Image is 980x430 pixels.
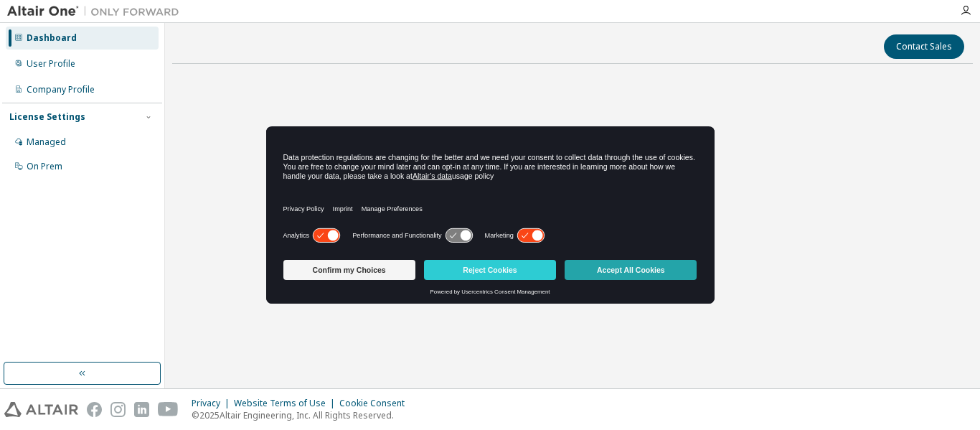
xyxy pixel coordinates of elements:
img: facebook.svg [87,402,102,417]
div: Privacy [192,398,234,409]
img: youtube.svg [158,402,179,417]
div: On Prem [27,161,62,172]
div: Website Terms of Use [234,398,339,409]
p: © 2025 Altair Engineering, Inc. All Rights Reserved. [192,409,413,421]
img: altair_logo.svg [4,402,78,417]
button: Contact Sales [884,34,964,59]
div: User Profile [27,58,75,70]
div: Company Profile [27,84,95,95]
div: Cookie Consent [339,398,413,409]
div: Dashboard [27,32,77,44]
div: License Settings [9,111,85,123]
div: Managed [27,136,66,148]
img: linkedin.svg [134,402,149,417]
img: Altair One [7,4,187,19]
img: instagram.svg [110,402,126,417]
